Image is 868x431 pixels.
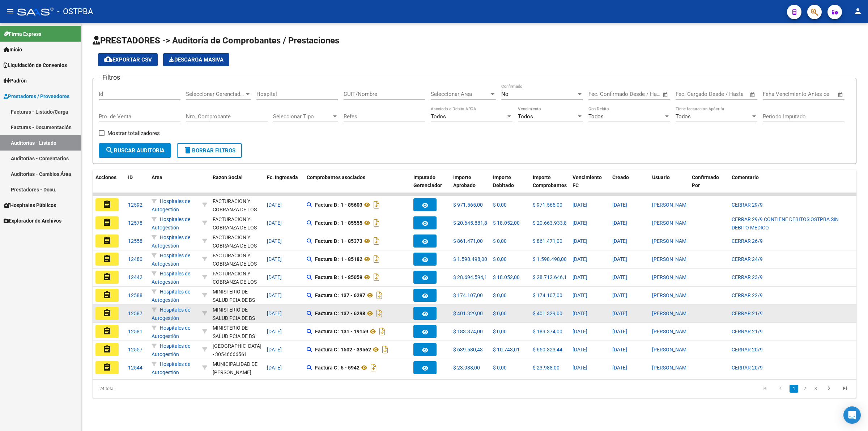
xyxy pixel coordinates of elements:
[612,292,627,298] span: [DATE]
[453,310,483,316] span: $ 401.329,00
[612,365,627,371] span: [DATE]
[128,274,142,280] span: 12442
[213,252,261,284] div: FACTURACION Y COBRANZA DE LOS EFECTORES PUBLICOS S.E.
[103,345,111,354] mat-icon: assignment
[152,271,190,285] span: Hospitales de Autogestión
[103,363,111,372] mat-icon: assignment
[315,256,362,262] strong: Factura B : 1 - 85182
[661,90,670,99] button: Open calendar
[692,174,719,189] span: Confirmado Por
[612,347,627,352] span: [DATE]
[380,344,390,355] i: Descargar documento
[103,291,111,299] mat-icon: assignment
[372,217,381,229] i: Descargar documento
[518,113,533,120] span: Todos
[453,329,483,334] span: $ 183.374,00
[57,4,93,20] span: - OSTPBA
[213,270,261,303] div: FACTURACION Y COBRANZA DE LOS EFECTORES PUBLICOS S.E.
[652,329,691,334] span: [PERSON_NAME]
[128,174,133,180] span: ID
[95,174,116,180] span: Acciones
[152,216,190,231] span: Hospitales de Autogestión
[152,307,190,321] span: Hospitales de Autogestión
[93,35,339,46] span: PRESTADORES -> Auditoría de Comprobantes / Prestaciones
[810,383,821,395] li: page 3
[169,56,224,63] span: Descarga Masiva
[213,233,261,266] div: FACTURACION Y COBRANZA DE LOS EFECTORES PUBLICOS S.E.
[152,234,190,249] span: Hospitales de Autogestión
[493,347,520,352] span: $ 10.743,01
[732,202,763,208] span: CERRAR 29/9
[453,202,483,208] span: $ 971.565,00
[774,385,787,393] a: go to previous page
[533,256,567,262] span: $ 1.598.498,00
[573,274,587,280] span: [DATE]
[493,274,520,280] span: $ 18.052,00
[103,254,111,263] mat-icon: assignment
[163,53,229,66] app-download-masive: Descarga masiva de comprobantes (adjuntos)
[612,202,627,208] span: [DATE]
[410,170,450,202] datatable-header-cell: Imputado Gerenciador
[264,170,304,202] datatable-header-cell: Fc. Ingresada
[105,146,114,155] mat-icon: search
[652,365,691,371] span: [PERSON_NAME]
[533,347,562,352] span: $ 650.323,44
[732,365,763,371] span: CERRAR 20/9
[749,90,757,99] button: Open calendar
[652,174,670,180] span: Usuario
[128,329,142,334] span: 12581
[213,288,261,303] div: - 30626983398
[213,197,261,212] div: - 30715497456
[652,202,691,208] span: [PERSON_NAME]
[6,7,14,16] mat-icon: menu
[372,235,381,247] i: Descargar documento
[128,365,142,371] span: 12544
[533,174,567,189] span: Importe Comprobantes
[676,113,691,120] span: Todos
[104,56,152,63] span: Exportar CSV
[533,365,559,371] span: $ 23.988,00
[530,170,570,202] datatable-header-cell: Importe Comprobantes
[103,309,111,317] mat-icon: assignment
[128,292,142,298] span: 12588
[431,91,489,97] span: Seleccionar Area
[372,199,381,211] i: Descargar documento
[493,365,507,371] span: $ 0,00
[652,347,691,352] span: [PERSON_NAME]
[729,170,855,202] datatable-header-cell: Comentario
[103,200,111,209] mat-icon: assignment
[315,292,365,298] strong: Factura C : 137 - 6297
[609,170,649,202] datatable-header-cell: Creado
[103,272,111,281] mat-icon: assignment
[213,342,261,357] div: - 30546666561
[573,292,587,298] span: [DATE]
[652,292,691,298] span: [PERSON_NAME]
[732,292,763,298] span: CERRAR 22/9
[453,365,480,371] span: $ 23.988,00
[493,256,507,262] span: $ 0,00
[453,220,490,226] span: $ 20.645.881,89
[267,174,298,180] span: Fc. Ingresada
[652,310,691,316] span: [PERSON_NAME]
[372,271,381,283] i: Descargar documento
[177,143,242,158] button: Borrar Filtros
[210,170,264,202] datatable-header-cell: Razon Social
[315,329,368,334] strong: Factura C : 131 - 19159
[533,238,562,244] span: $ 861.471,00
[573,310,587,316] span: [DATE]
[570,170,609,202] datatable-header-cell: Vencimiento FC
[493,310,507,316] span: $ 0,00
[267,292,282,298] span: [DATE]
[649,170,689,202] datatable-header-cell: Usuario
[315,347,371,352] strong: Factura C : 1502 - 39562
[533,329,562,334] span: $ 183.374,00
[790,385,798,393] a: 1
[99,72,124,83] h3: Filtros
[105,147,165,154] span: Buscar Auditoria
[128,347,142,352] span: 12557
[372,253,381,265] i: Descargar documento
[854,7,862,16] mat-icon: person
[152,289,190,303] span: Hospitales de Autogestión
[128,238,142,244] span: 12558
[152,325,190,339] span: Hospitales de Autogestión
